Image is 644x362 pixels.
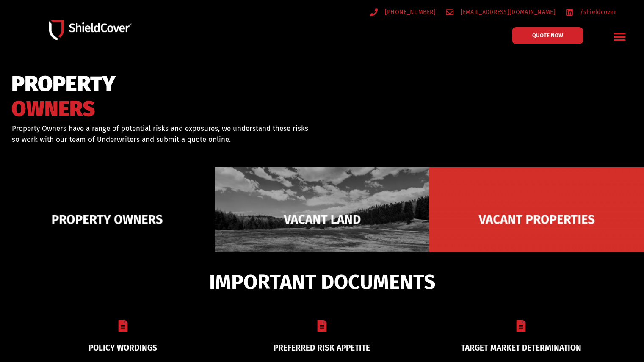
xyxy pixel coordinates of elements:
[512,27,583,44] a: QUOTE NOW
[566,7,616,17] a: /shieldcover
[88,343,157,353] a: POLICY WORDINGS
[459,7,556,17] span: [EMAIL_ADDRESS][DOMAIN_NAME]
[610,27,630,47] div: Menu Toggle
[12,123,311,145] p: Property Owners have a range of potential risks and exposures, we understand these risks so work ...
[578,7,616,17] span: /shieldcover
[446,7,556,17] a: [EMAIL_ADDRESS][DOMAIN_NAME]
[532,33,563,38] span: QUOTE NOW
[209,274,435,290] span: IMPORTANT DOCUMENTS
[383,7,436,17] span: [PHONE_NUMBER]
[370,7,436,17] a: [PHONE_NUMBER]
[49,20,132,40] img: Shield-Cover-Underwriting-Australia-logo-full
[461,343,581,353] a: TARGET MARKET DETERMINATION
[274,343,370,353] a: PREFERRED RISK APPETITE
[11,75,116,93] span: PROPERTY
[215,167,429,271] img: Vacant Land liability cover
